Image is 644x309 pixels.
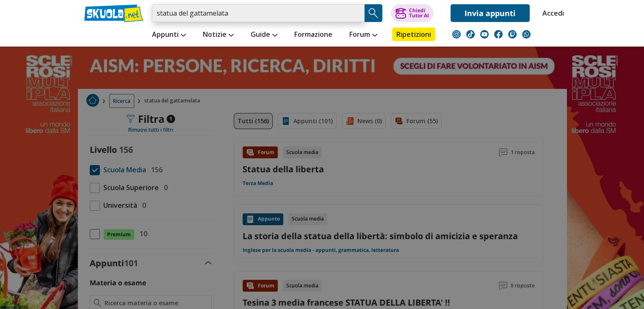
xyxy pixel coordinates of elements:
a: Formazione [292,28,334,43]
img: tiktok [466,30,475,39]
div: Chiedi Tutor AI [409,8,428,18]
img: twitch [508,30,517,39]
a: Appunti [150,28,188,43]
img: instagram [452,30,461,39]
img: facebook [494,30,503,39]
img: youtube [480,30,489,39]
a: Forum [347,28,379,43]
button: Search Button [365,4,382,22]
button: ChiediTutor AI [391,4,434,22]
a: Accedi [542,4,560,22]
img: Cerca appunti, riassunti o versioni [367,7,380,19]
a: Guide [249,28,279,43]
a: Invia appunti [451,4,530,22]
input: Cerca appunti, riassunti o versioni [152,4,365,22]
img: WhatsApp [522,30,531,39]
a: Ripetizioni [392,28,435,41]
a: Notizie [201,28,236,43]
